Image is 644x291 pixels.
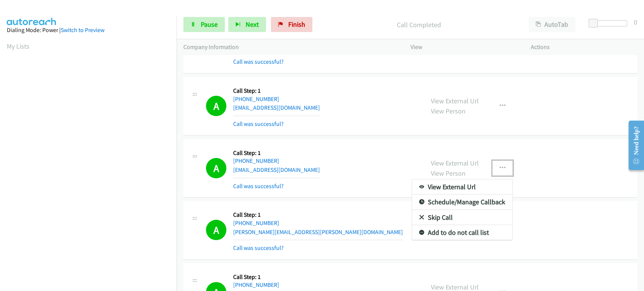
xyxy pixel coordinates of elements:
a: Add to do not call list [412,225,512,240]
a: Skip Call [412,210,512,225]
a: Switch to Preview [61,26,105,34]
a: My Lists [7,42,29,51]
a: View External Url [412,179,512,195]
h1: A [206,220,226,240]
a: Schedule/Manage Callback [412,195,512,210]
div: Dialing Mode: Power | [7,26,170,35]
iframe: Resource Center [622,115,644,175]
